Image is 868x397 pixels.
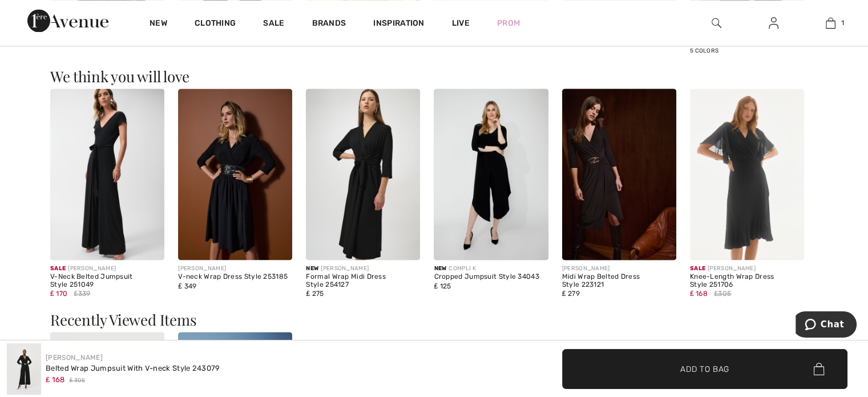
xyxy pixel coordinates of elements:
span: Sale [690,265,705,272]
h3: We think you will love [50,69,818,84]
iframe: Opens a widget where you can chat to one of our agents [796,311,857,340]
img: Midi Wrap Belted Dress Style 223121 [562,89,676,260]
div: Cropped Jumpsuit Style 34043 [434,273,548,281]
span: ₤339 [74,288,91,299]
span: ₤ 125 [434,282,451,290]
a: Brands [312,18,346,30]
img: My Bag [826,16,835,30]
a: Prom [497,17,520,29]
img: V-Neck Belted Jumpsuit Style 251049 [50,89,164,260]
img: Belted Wrap Jumpsuit with V-Neck Style 243079 [7,343,41,395]
span: ₤ 168 [46,375,65,384]
div: V-neck Wrap Dress Style 253185 [178,273,292,281]
img: Knee-Length Wrap Dress Style 251706 [690,89,804,260]
div: [PERSON_NAME] [562,264,676,273]
a: Sale [263,18,284,30]
span: 5 Colors [690,47,718,54]
a: Sign In [760,16,788,30]
span: ₤ 349 [178,282,196,290]
img: V-neck Wrap Dress Style 253185 [178,89,292,260]
div: [PERSON_NAME] [50,264,164,273]
div: V-Neck Belted Jumpsuit Style 251049 [50,273,164,289]
span: New [434,265,446,272]
span: ₤ 168 [690,290,708,298]
div: Knee-Length Wrap Dress Style 251706 [690,273,804,289]
span: ₤ 305 [70,376,85,385]
img: Formal Wrap Midi Dress Style 254127 [306,89,420,260]
span: 1 [841,18,844,28]
h3: Recently Viewed Items [50,312,818,327]
button: Add to Bag [562,349,847,389]
span: ₤305 [714,288,731,299]
a: Live [452,17,470,29]
div: [PERSON_NAME] [690,264,804,273]
img: Bag.svg [813,363,824,375]
img: search the website [712,16,721,30]
div: Formal Wrap Midi Dress Style 254127 [306,273,420,289]
span: Inspiration [373,18,424,30]
div: Belted Wrap Jumpsuit With V-neck Style 243079 [46,363,220,374]
div: [PERSON_NAME] [306,264,420,273]
span: Sale [50,265,66,272]
div: [PERSON_NAME] [178,264,292,273]
a: New [150,18,167,30]
span: ₤ 275 [306,290,324,298]
a: 1 [802,16,858,30]
a: Clothing [195,18,236,30]
img: My Info [769,16,778,30]
span: Add to Bag [680,363,729,375]
span: ₤ 170 [50,290,67,298]
div: Midi Wrap Belted Dress Style 223121 [562,273,676,289]
img: 1ère Avenue [27,9,108,32]
span: ₤ 279 [562,290,580,298]
span: New [306,265,318,272]
div: COMPLI K [434,264,548,273]
a: [PERSON_NAME] [46,354,103,362]
img: Cropped Jumpsuit Style 34043 [434,89,548,260]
